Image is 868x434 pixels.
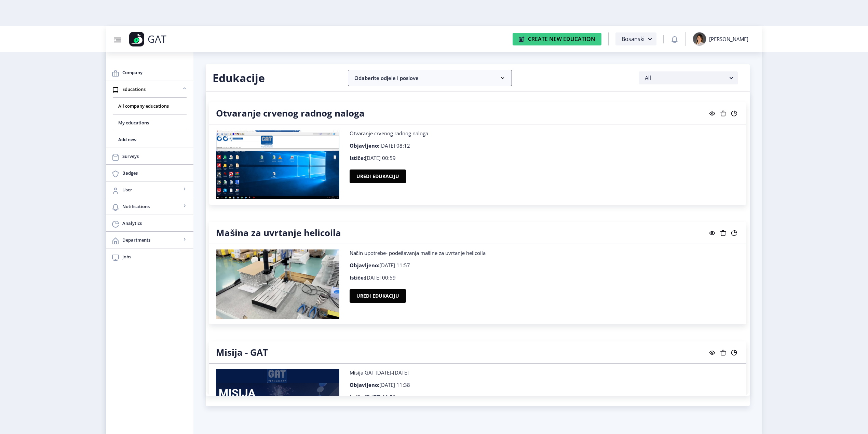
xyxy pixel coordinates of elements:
span: Badges [122,169,188,177]
img: create-new-education-icon.svg [519,36,525,42]
a: Surveys [106,148,193,164]
span: Surveys [122,152,188,160]
span: My educations [118,119,181,127]
a: My educations [113,114,187,131]
p: [DATE] 11:57 [350,262,740,269]
h2: Edukacije [213,71,338,85]
b: Objavljeno: [350,262,379,269]
span: Educations [122,85,181,93]
img: Mašina za uvrtanje helicoila [216,249,339,319]
b: Ističe: [350,394,365,401]
a: Notifications [106,198,193,215]
h4: Mašina za uvrtanje helicoila [216,227,341,238]
p: [DATE] 11:38 [350,381,740,388]
p: [DATE] 00:59 [350,394,740,401]
div: [PERSON_NAME] [709,36,748,42]
a: Jobs [106,248,193,265]
b: Ističe: [350,154,365,161]
span: Add new [118,135,181,144]
b: Ističe: [350,274,365,281]
a: Departments [106,232,193,248]
a: GAT [129,32,210,46]
span: Analytics [122,219,188,227]
span: Notifications [122,202,181,211]
span: Departments [122,236,181,244]
span: User [122,186,181,194]
a: Add new [113,131,187,148]
b: Objavljeno: [350,381,379,388]
a: Badges [106,165,193,181]
span: Jobs [122,253,188,261]
button: Uredi edukaciju [350,169,406,183]
h4: Otvaranje crvenog radnog naloga [216,108,365,119]
h4: Misija - GAT [216,347,268,358]
span: All company educations [118,102,181,110]
p: [DATE] 00:59 [350,274,740,281]
b: Objavljeno: [350,142,379,149]
button: Uredi edukaciju [350,289,406,303]
p: Misija GAT [DATE]-[DATE] [350,369,740,376]
button: Bosanski [615,32,656,45]
a: Analytics [106,215,193,231]
p: Otvaranje crvenog radnog naloga [350,130,740,137]
p: Način upotrebe- podešavanja mašine za uvrtanje helicoila [350,249,740,256]
p: GAT [148,36,166,42]
a: User [106,181,193,198]
nb-accordion-item-header: Odaberite odjele i poslove [348,70,512,86]
p: [DATE] 00:59 [350,154,740,161]
button: All [639,71,738,84]
img: Otvaranje crvenog radnog naloga [216,130,339,199]
a: Company [106,64,193,81]
span: Company [122,68,188,77]
a: Educations [106,81,193,97]
p: [DATE] 08:12 [350,142,740,149]
button: Create New Education [513,33,601,45]
a: All company educations [113,98,187,114]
